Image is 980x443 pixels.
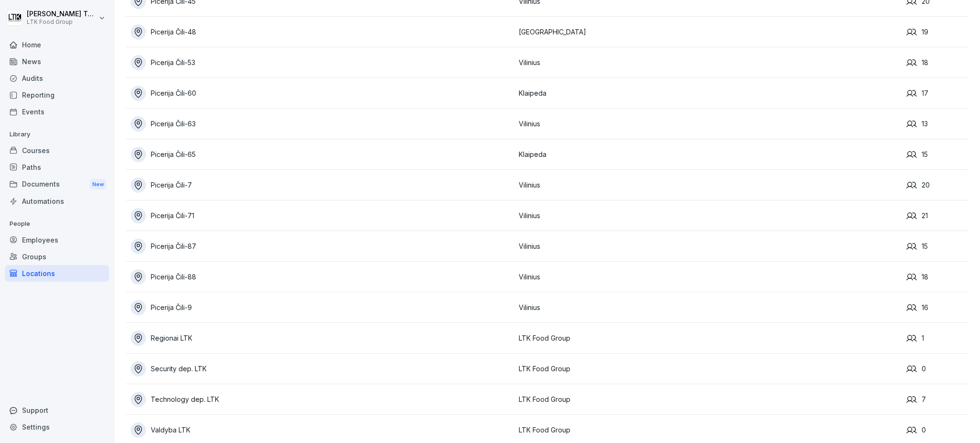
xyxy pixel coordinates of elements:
[5,265,109,282] a: Locations
[514,200,902,231] td: Vilinius
[131,147,514,162] a: Picerija Čili-65
[5,402,109,419] div: Support
[906,119,969,129] div: 13
[5,248,109,265] a: Groups
[906,57,969,68] div: 18
[5,193,109,210] a: Automations
[131,392,514,407] a: Technology dep. LTK
[906,272,969,282] div: 18
[514,354,902,384] td: LTK Food Group
[514,139,902,170] td: Klaipeda
[514,17,902,47] td: [GEOGRAPHIC_DATA]
[514,47,902,78] td: Vilinius
[5,103,109,120] a: Events
[131,208,514,223] a: Picerija Čili-71
[131,24,514,40] a: Picerija Čili-48
[5,159,109,176] a: Paths
[514,384,902,415] td: LTK Food Group
[90,179,106,190] div: New
[906,302,969,313] div: 16
[5,216,109,232] p: People
[906,180,969,190] div: 20
[5,70,109,87] a: Audits
[131,116,514,132] a: Picerija Čili-63
[131,86,514,101] a: Picerija Čili-60
[906,333,969,343] div: 1
[514,78,902,109] td: Klaipeda
[5,36,109,53] a: Home
[514,170,902,200] td: Vilinius
[5,127,109,142] p: Library
[5,232,109,248] a: Employees
[5,419,109,435] a: Settings
[5,176,109,193] div: Documents
[131,55,514,70] a: Picerija Čili-53
[5,176,109,193] a: DocumentsNew
[27,10,97,18] p: [PERSON_NAME] Tumašiene
[131,239,514,254] a: Picerija Čili-87
[5,53,109,70] a: News
[131,361,514,377] a: Security dep. LTK
[514,262,902,292] td: Vilinius
[514,292,902,323] td: Vilinius
[906,425,969,435] div: 0
[5,87,109,103] a: Reporting
[906,149,969,160] div: 15
[131,422,514,438] a: Valdyba LTK
[906,27,969,37] div: 19
[131,331,514,346] a: Regionai LTK
[27,19,97,25] p: LTK Food Group
[131,177,514,193] a: Picerija Čili-7
[131,269,514,285] a: Picerija Čili-88
[514,323,902,354] td: LTK Food Group
[906,88,969,99] div: 17
[514,109,902,139] td: Vilinius
[131,300,514,315] a: Picerija Čili-9
[906,394,969,405] div: 7
[906,241,969,252] div: 15
[906,364,969,374] div: 0
[906,210,969,221] div: 21
[5,142,109,159] a: Courses
[514,231,902,262] td: Vilinius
